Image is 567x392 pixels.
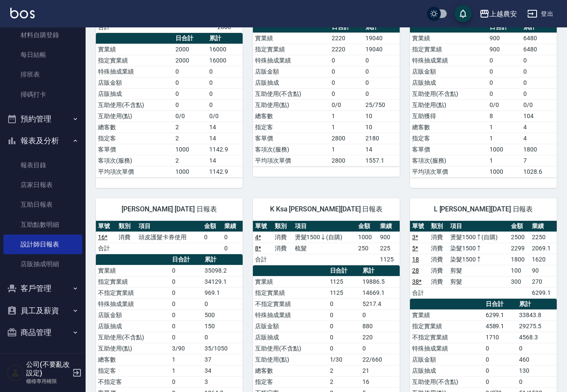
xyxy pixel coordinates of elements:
[521,33,557,44] td: 6480
[487,55,522,66] td: 0
[253,133,330,144] td: 客單價
[202,365,243,376] td: 34
[330,77,363,88] td: 0
[363,122,400,133] td: 10
[3,215,82,235] a: 互助點數明細
[360,321,400,332] td: 880
[487,77,522,88] td: 0
[484,354,517,365] td: 0
[3,321,82,344] button: 商品管理
[487,66,522,77] td: 0
[360,332,400,343] td: 220
[410,77,487,88] td: 店販抽成
[328,287,361,298] td: 1125
[26,377,70,385] p: 櫃檯專用權限
[521,77,557,88] td: 0
[509,232,530,243] td: 2500
[509,243,530,254] td: 2299
[253,77,330,88] td: 店販抽成
[487,88,522,99] td: 0
[487,44,522,55] td: 900
[330,110,363,122] td: 1
[96,287,170,298] td: 不指定實業績
[517,376,557,387] td: 0
[509,276,530,287] td: 300
[412,267,419,274] a: 28
[410,332,484,343] td: 不指定實業績
[378,254,400,265] td: 1125
[328,365,361,376] td: 2
[207,144,243,155] td: 1142.9
[116,221,137,232] th: 類別
[429,254,448,265] td: 消費
[202,309,243,321] td: 500
[487,122,522,133] td: 1
[328,354,361,365] td: 1/30
[521,144,557,155] td: 1800
[3,108,82,130] button: 預約管理
[484,343,517,354] td: 0
[222,221,243,232] th: 業績
[484,321,517,332] td: 4589.1
[207,44,243,55] td: 16000
[202,287,243,298] td: 969.1
[487,99,522,110] td: 0/0
[363,44,400,55] td: 19040
[96,55,173,66] td: 指定實業績
[173,55,208,66] td: 2000
[7,364,24,381] img: Person
[170,321,202,332] td: 0
[521,122,557,133] td: 4
[524,6,557,22] button: 登出
[521,99,557,110] td: 0/0
[96,321,170,332] td: 店販抽成
[207,77,243,88] td: 0
[173,122,208,133] td: 2
[410,321,484,332] td: 指定實業績
[410,376,484,387] td: 互助使用(不含點)
[3,45,82,65] a: 每日結帳
[96,309,170,321] td: 店販金額
[170,298,202,309] td: 0
[530,221,557,232] th: 業績
[363,77,400,88] td: 0
[410,110,487,122] td: 互助獲得
[410,354,484,365] td: 店販金額
[484,332,517,343] td: 1710
[412,256,419,263] a: 18
[96,33,243,178] table: a dense table
[484,309,517,321] td: 6299.1
[253,376,328,387] td: 指定客
[253,33,330,44] td: 實業績
[26,360,70,377] h5: 公司(不要亂改設定)
[207,133,243,144] td: 14
[328,298,361,309] td: 0
[487,166,522,177] td: 1000
[202,276,243,287] td: 34129.1
[202,354,243,365] td: 37
[328,265,361,276] th: 日合計
[173,77,208,88] td: 0
[378,243,400,254] td: 225
[328,343,361,354] td: 0
[173,133,208,144] td: 2
[170,276,202,287] td: 0
[96,265,170,276] td: 實業績
[170,287,202,298] td: 0
[328,276,361,287] td: 1125
[202,232,223,243] td: 0
[173,88,208,99] td: 0
[356,243,378,254] td: 250
[293,243,356,254] td: 梳髮
[410,221,557,299] table: a dense table
[170,309,202,321] td: 0
[429,221,448,232] th: 類別
[517,354,557,365] td: 460
[330,144,363,155] td: 1
[207,66,243,77] td: 0
[10,8,35,18] img: Logo
[253,287,328,298] td: 指定實業績
[410,88,487,99] td: 互助使用(不含點)
[96,133,173,144] td: 指定客
[173,144,208,155] td: 1000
